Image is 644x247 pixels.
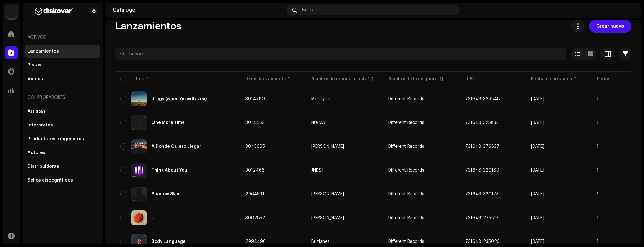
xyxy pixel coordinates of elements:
[25,45,100,58] re-m-nav-item: Lanzamientos
[131,115,147,130] img: 0f6e3797-d12d-418a-856f-908c75278c85
[597,239,599,244] span: 1
[152,239,186,244] div: Body Language
[624,5,634,15] img: 64330119-7c00-4796-a648-24c9ce22806e
[531,121,544,125] span: 23 sept 2025
[25,30,100,45] re-a-nav-header: Activos
[597,192,599,196] span: 1
[388,121,424,125] span: Different Records
[28,109,45,114] div: Artistas
[28,49,59,54] div: Lanzamientos
[465,168,499,172] span: 7316481320180
[597,216,599,220] span: 1
[131,139,147,154] img: 7f35bff3-1fa2-44b5-808b-53c1020aea6d
[597,168,599,172] span: 1
[311,97,331,101] div: Mc Clyrek
[131,187,147,202] img: cb64c93d-f1c6-4c0b-a1f8-16afef4fb577
[465,97,500,101] span: 7316481329848
[531,216,544,220] span: 10 sept 2025
[245,192,264,196] span: 2964591
[245,121,265,125] span: 3014483
[388,76,438,82] div: Nombre de la disquera
[311,168,324,172] div: JNDST
[28,164,59,169] div: Distribuidoras
[25,73,100,85] re-m-nav-item: Videos
[311,144,378,149] span: Paula Vázquez
[25,133,100,145] re-m-nav-item: Productores e ingenieros
[596,20,624,33] span: Crear nuevo
[152,192,179,196] div: Shadow Skin
[152,168,187,172] div: Think About You
[25,160,100,173] re-m-nav-item: Distribuidoras
[465,121,499,125] span: 7316481325833
[311,97,378,101] span: Mc Clyrek
[531,97,544,101] span: 23 sept 2025
[131,91,147,106] img: aec0bc35-70be-4723-b485-7a325219e778
[597,97,599,101] span: 1
[589,20,631,33] button: Crear nuevo
[131,210,147,225] img: 2191ae7f-107e-4fc3-839a-26f234761e41
[388,168,424,172] span: Different Records
[311,121,378,125] span: NU/MA
[152,97,207,101] div: drugs (when i’m with you)
[311,216,378,220] span: bruce..
[25,59,100,71] re-m-nav-item: Pistas
[465,216,499,220] span: 7316481275817
[388,144,424,149] span: Different Records
[311,192,378,196] span: Jared Moreno
[465,239,500,244] span: 7316481235026
[28,76,43,81] div: Videos
[28,136,84,142] div: Productores e ingenieros
[28,150,45,155] div: Autores
[115,20,181,33] span: Lanzamientos
[28,178,73,183] div: Sellos discográficos
[245,239,266,244] span: 2994496
[311,216,346,220] div: [PERSON_NAME]..
[388,97,424,101] span: Different Records
[531,144,544,149] span: 6 oct 2025
[131,76,144,82] div: Título
[25,147,100,159] re-m-nav-item: Autores
[302,8,316,13] span: Buscar
[152,121,185,125] div: One More Time
[152,144,201,149] div: A Donde Quiero Llegar
[311,168,378,172] span: JNDST
[245,168,265,172] span: 3012466
[113,8,285,13] div: Catálogo
[245,144,265,149] span: 3045665
[25,90,100,105] re-a-nav-header: Colaboradores
[531,76,572,82] div: Fecha de creación
[311,192,344,196] div: [PERSON_NAME]
[388,216,424,220] span: Different Records
[28,8,80,15] img: b627a117-4a24-417a-95e9-2d0c90689367
[311,239,330,244] div: Buzlanes
[531,239,544,244] span: 1 sept 2025
[311,76,369,82] div: Nombre de un/una artista*
[388,239,424,244] span: Different Records
[388,192,424,196] span: Different Records
[131,163,147,178] img: e888705a-3cd7-40ad-8e29-0b4be22bd9ef
[597,144,599,149] span: 1
[311,121,325,125] div: NU/MA
[25,105,100,118] re-m-nav-item: Artistas
[465,192,499,196] span: 7316481320173
[28,63,41,68] div: Pistas
[245,216,265,220] span: 3002857
[245,97,265,101] span: 3014780
[115,48,566,60] input: Buscar
[311,239,378,244] span: Buzlanes
[245,76,286,82] div: ID del lanzamiento
[152,216,155,220] div: U
[25,174,100,187] re-m-nav-item: Sellos discográficos
[5,5,18,18] img: 297a105e-aa6c-4183-9ff4-27133c00f2e2
[25,119,100,131] re-m-nav-item: Intérpretes
[465,144,499,149] span: 7316481376637
[597,121,599,125] span: 1
[531,192,544,196] span: 31 jul 2025
[311,144,344,149] div: [PERSON_NAME]
[28,123,53,128] div: Intérpretes
[531,168,544,172] span: 21 sept 2025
